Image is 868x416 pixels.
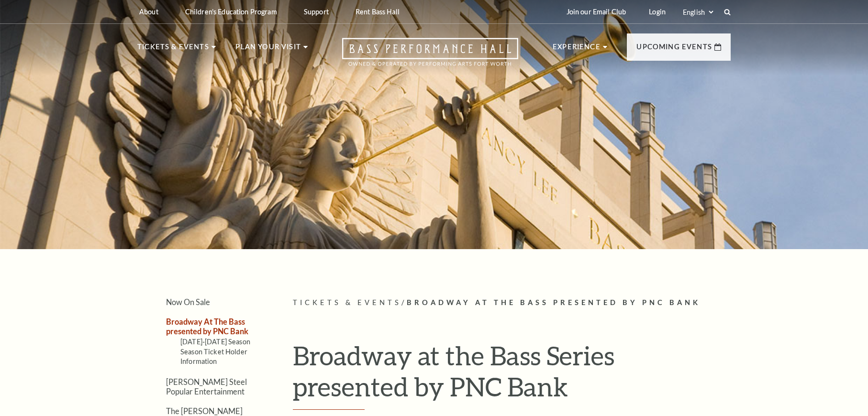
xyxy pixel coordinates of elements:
a: [DATE]-[DATE] Season [180,338,250,346]
p: / [293,297,731,309]
span: Broadway At The Bass presented by PNC Bank [407,298,701,307]
a: [PERSON_NAME] Steel Popular Entertainment [166,377,247,395]
p: Children's Education Program [185,8,277,16]
p: Rent Bass Hall [356,8,400,16]
span: Tickets & Events [293,298,401,307]
a: Season Ticket Holder Information [180,348,247,365]
p: Plan Your Visit [235,41,301,58]
p: About [139,8,158,16]
select: Select: [681,8,715,17]
h1: Broadway at the Bass Series presented by PNC Bank [293,340,731,410]
p: Support [304,8,329,16]
a: The [PERSON_NAME] [166,406,243,416]
p: Experience [553,41,601,58]
a: Broadway At The Bass presented by PNC Bank [166,317,248,335]
p: Tickets & Events [137,41,209,58]
p: Upcoming Events [636,41,712,58]
a: Now On Sale [166,297,210,307]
